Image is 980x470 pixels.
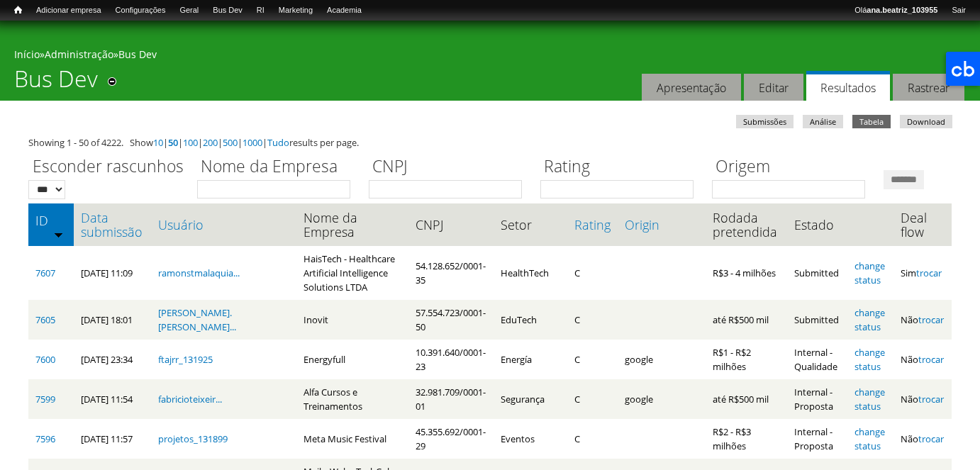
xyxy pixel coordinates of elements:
a: 50 [168,136,178,149]
td: R$2 - R$3 milhões [706,419,786,459]
a: Tudo [267,136,289,149]
a: ID [35,213,67,228]
label: Origem [712,155,874,180]
td: Sim [893,246,952,300]
a: fabricioteixeir... [158,393,222,405]
td: HealthTech [494,246,567,300]
a: change status [854,386,885,413]
a: Download [900,115,952,128]
a: 500 [223,136,238,149]
th: Setor [494,203,567,246]
a: Sair [945,4,973,18]
td: Não [893,300,952,340]
a: Adicionar empresa [29,4,108,18]
td: C [567,300,618,340]
strong: ana.beatriz_103955 [867,6,937,14]
td: Não [893,379,952,419]
h1: Bus Dev [14,65,98,101]
a: change status [854,346,885,373]
td: google [618,340,706,379]
td: C [567,246,618,300]
td: Submitted [787,300,848,340]
label: Nome da Empresa [197,155,360,180]
td: Internal - Proposta [787,419,848,459]
a: change status [854,306,885,333]
td: Submitted [787,246,848,300]
td: Segurança [494,379,567,419]
a: Submissões [736,115,794,128]
td: HaisTech - Healthcare Artificial Intelligence Solutions LTDA [296,246,408,300]
a: Administração [45,47,113,61]
a: Rating [574,218,611,232]
label: Rating [540,155,703,180]
a: Configurações [108,4,173,18]
a: Editar [744,74,803,101]
td: Não [893,340,952,379]
td: até R$500 mil [706,300,786,340]
a: Início [7,4,29,17]
a: Marketing [272,4,320,18]
td: 32.981.709/0001-01 [408,379,494,419]
a: Resultados [806,71,890,101]
a: RI [250,4,272,18]
td: Internal - Proposta [787,379,848,419]
a: 7607 [35,267,55,279]
a: trocar [918,353,944,366]
td: Internal - Qualidade [787,340,848,379]
a: 7600 [35,353,55,366]
a: 10 [153,136,163,149]
a: 100 [183,136,198,149]
a: 7599 [35,393,55,405]
a: trocar [918,313,944,326]
td: Meta Music Festival [296,419,408,459]
a: Rastrear [893,74,964,101]
a: Usuário [158,218,289,232]
div: » » [14,47,966,65]
td: 45.355.692/0001-29 [408,419,494,459]
td: [DATE] 18:01 [74,300,151,340]
a: Tabela [852,115,891,128]
a: Data submissão [81,211,144,239]
th: Estado [787,203,848,246]
a: 1000 [243,136,262,149]
label: CNPJ [369,155,531,180]
span: Início [14,5,22,15]
a: trocar [918,393,944,405]
td: [DATE] 23:34 [74,340,151,379]
a: ftajrr_131925 [158,353,213,366]
a: change status [854,259,885,286]
td: 57.554.723/0001-50 [408,300,494,340]
a: Apresentação [642,74,741,101]
a: Bus Dev [118,47,157,61]
a: 7596 [35,432,55,445]
a: trocar [918,432,944,445]
td: 10.391.640/0001-23 [408,340,494,379]
td: C [567,379,618,419]
th: Deal flow [893,203,952,246]
a: Análise [803,115,843,128]
td: até R$500 mil [706,379,786,419]
td: Não [893,419,952,459]
a: 200 [203,136,218,149]
th: CNPJ [408,203,494,246]
img: ordem crescente [54,230,63,239]
div: Showing 1 - 50 of 4222. Show | | | | | | results per page. [28,135,952,150]
td: Eventos [494,419,567,459]
a: 7605 [35,313,55,326]
a: [PERSON_NAME].[PERSON_NAME]... [158,306,236,333]
a: change status [854,425,885,452]
td: Energía [494,340,567,379]
td: [DATE] 11:57 [74,419,151,459]
td: R$3 - 4 milhões [706,246,786,300]
td: C [567,340,618,379]
a: ramonstmalaquia... [158,267,240,279]
a: Oláana.beatriz_103955 [847,4,945,18]
a: Geral [172,4,206,18]
label: Esconder rascunhos [28,155,188,180]
td: EduTech [494,300,567,340]
td: Alfa Cursos e Treinamentos [296,379,408,419]
th: Nome da Empresa [296,203,408,246]
td: C [567,419,618,459]
a: projetos_131899 [158,432,228,445]
a: Origin [625,218,698,232]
